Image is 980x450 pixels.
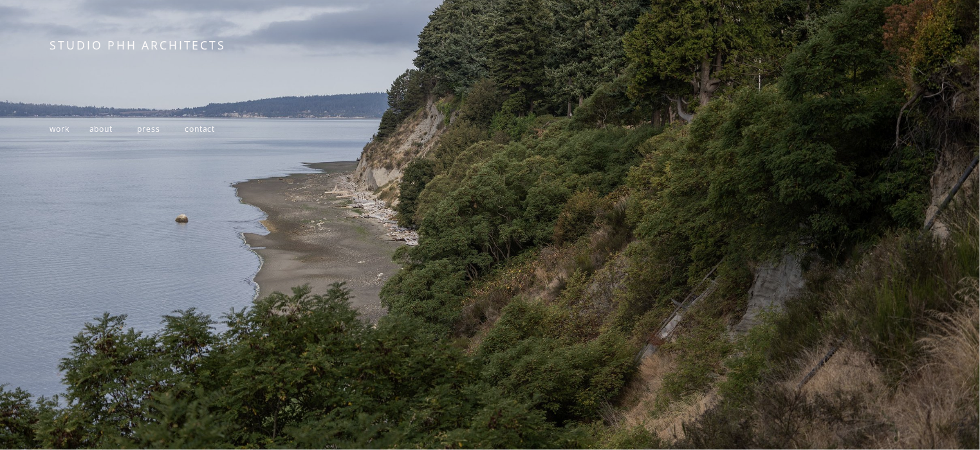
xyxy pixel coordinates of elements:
[89,123,113,134] a: about
[50,37,225,53] span: STUDIO PHH ARCHITECTS
[50,123,69,134] a: work
[185,123,215,134] a: contact
[137,123,160,134] a: press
